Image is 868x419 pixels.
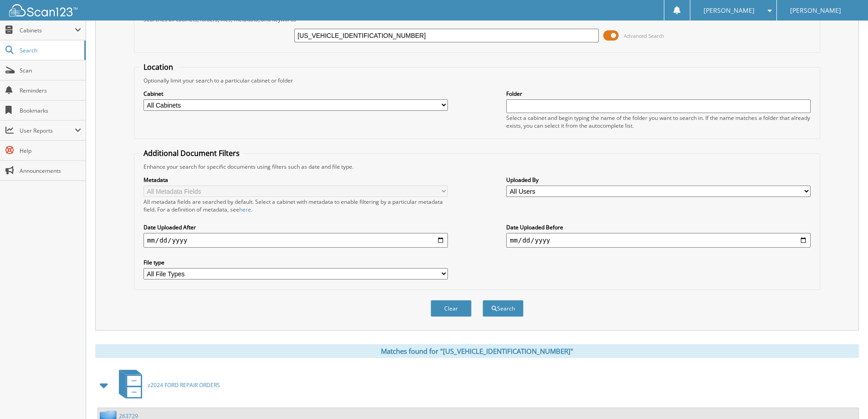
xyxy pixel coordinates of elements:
span: [PERSON_NAME] [704,8,755,13]
legend: Additional Document Filters [139,148,244,158]
button: Search [483,300,524,317]
span: Help [20,147,81,155]
div: Optionally limit your search to a particular cabinet or folder [139,77,815,84]
label: Uploaded By [506,176,811,184]
div: Enhance your search for specific documents using filters such as date and file type. [139,163,815,171]
a: z2024 FORD REPAIR ORDERS [113,367,220,403]
label: Folder [506,90,811,98]
div: Select a cabinet and begin typing the name of the folder you want to search in. If the name match... [506,114,811,129]
span: z2024 FORD REPAIR ORDERS [148,381,220,389]
label: Metadata [144,176,448,184]
span: Scan [20,67,81,74]
label: Date Uploaded After [144,223,448,231]
div: Matches found for "[US_VEHICLE_IDENTIFICATION_NUMBER]" [95,344,859,358]
button: Clear [431,300,472,317]
input: end [506,233,811,248]
a: here [239,206,251,213]
label: File type [144,259,448,266]
span: Cabinets [20,26,75,34]
input: start [144,233,448,248]
span: Announcements [20,167,81,175]
span: Bookmarks [20,107,81,114]
img: scan123-logo-white.svg [9,4,77,16]
span: [PERSON_NAME] [790,8,841,13]
div: All metadata fields are searched by default. Select a cabinet with metadata to enable filtering b... [144,198,448,213]
label: Date Uploaded Before [506,223,811,231]
label: Cabinet [144,90,448,98]
span: Advanced Search [624,32,664,39]
legend: Location [139,62,178,72]
span: Reminders [20,87,81,94]
span: User Reports [20,127,75,134]
iframe: Chat Widget [822,375,868,419]
span: Search [20,47,80,54]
